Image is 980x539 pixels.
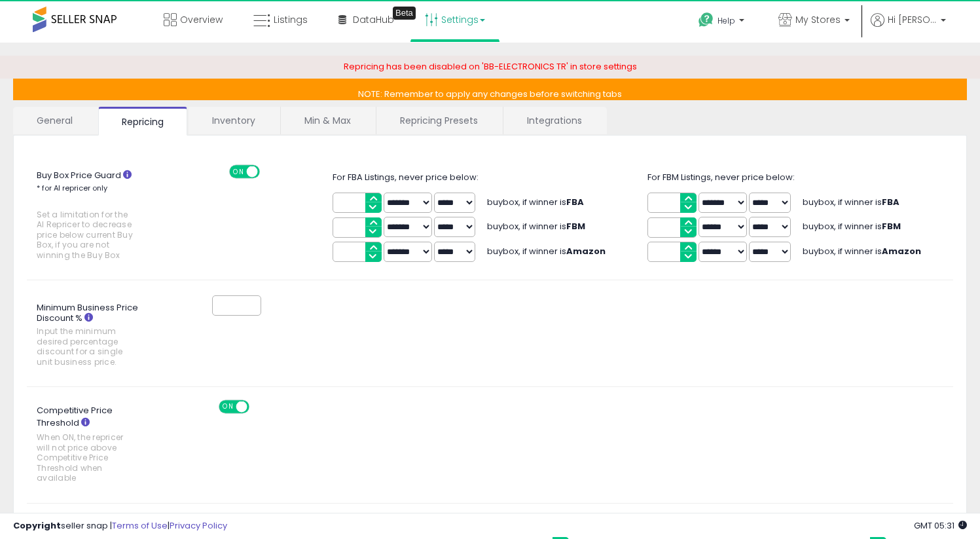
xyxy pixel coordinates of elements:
[13,519,61,532] strong: Copyright
[13,520,227,532] div: seller snap | |
[170,519,227,532] a: Privacy Policy
[27,165,165,267] label: Buy Box Price Guard
[882,245,921,257] b: Amazon
[566,196,584,208] b: FBA
[37,326,137,367] span: Input the minimum desired percentage discount for a single unit business price.
[230,166,247,177] span: ON
[566,245,606,257] b: Amazon
[871,13,946,43] a: Hi [PERSON_NAME]
[180,13,223,26] span: Overview
[27,298,165,373] label: Minimum Business Price Discount %
[795,13,841,26] span: My Stores
[281,107,374,134] a: Min & Max
[27,400,165,489] label: Competitive Price Threshold
[688,2,757,43] a: Help
[882,220,901,232] b: FBM
[344,60,637,73] span: Repricing has been disabled on 'BB-ELECTRONICS TR' in store settings
[37,183,107,193] small: * for AI repricer only
[189,107,279,134] a: Inventory
[717,15,735,26] span: Help
[393,7,416,20] div: Tooltip anchor
[803,245,921,257] span: buybox, if winner is
[888,13,937,26] span: Hi [PERSON_NAME]
[566,220,585,232] b: FBM
[647,171,795,183] span: For FBM Listings, never price below:
[803,196,899,208] span: buybox, if winner is
[274,13,308,26] span: Listings
[503,107,606,134] a: Integrations
[376,107,501,134] a: Repricing Presets
[487,245,606,257] span: buybox, if winner is
[803,220,901,232] span: buybox, if winner is
[37,210,137,260] span: Set a limitation for the AI Repricer to decrease price below current Buy Box, if you are not winn...
[487,220,585,232] span: buybox, if winner is
[882,196,899,208] b: FBA
[353,13,394,26] span: DataHub
[13,107,97,134] a: General
[220,401,236,413] span: ON
[112,519,168,532] a: Terms of Use
[257,166,278,177] span: OFF
[698,12,714,28] i: Get Help
[914,519,967,532] span: 2025-10-8 05:31 GMT
[98,107,187,136] a: Repricing
[487,196,584,208] span: buybox, if winner is
[333,171,479,183] span: For FBA Listings, never price below:
[37,432,137,483] span: When ON, the repricer will not price above Competitive Price Threshold when available
[13,79,967,100] p: NOTE: Remember to apply any changes before switching tabs
[247,401,268,413] span: OFF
